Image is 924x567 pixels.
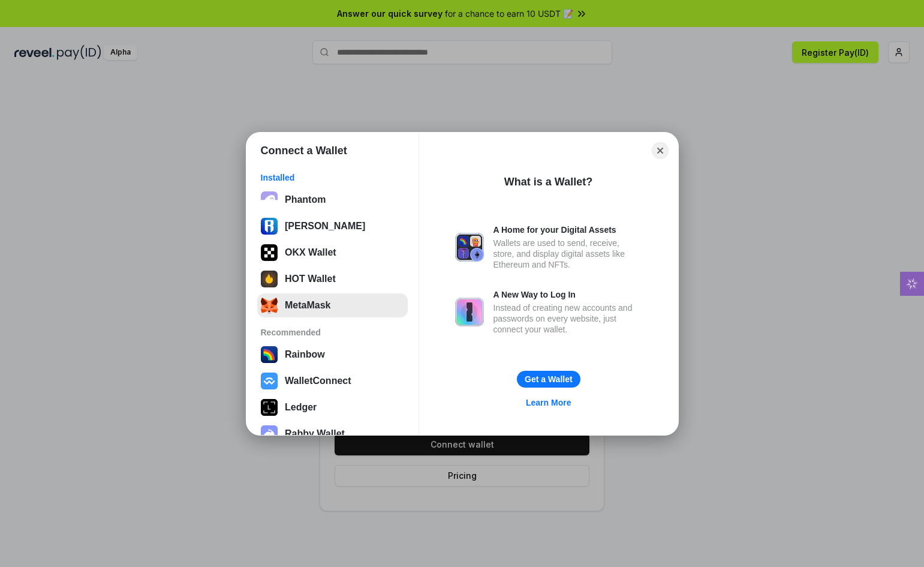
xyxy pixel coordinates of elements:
[493,289,642,300] div: A New Way to Log In
[517,371,580,388] button: Get a Wallet
[257,293,408,317] button: MetaMask
[257,343,408,367] button: Rainbow
[261,425,278,442] img: svg+xml,%3Csvg%20xmlns%3D%22http%3A%2F%2Fwww.w3.org%2F2000%2Fsvg%22%20fill%3D%22none%22%20viewBox...
[652,142,669,159] button: Close
[257,241,408,265] button: OKX Wallet
[261,172,404,183] div: Installed
[285,221,365,232] div: [PERSON_NAME]
[285,194,326,205] div: Phantom
[261,399,278,416] img: svg+xml,%3Csvg%20xmlns%3D%22http%3A%2F%2Fwww.w3.org%2F2000%2Fsvg%22%20width%3D%2228%22%20height%3...
[261,297,278,314] img: svg+xml;base64,PHN2ZyB3aWR0aD0iMzUiIGhlaWdodD0iMzQiIHZpZXdCb3g9IjAgMCAzNSAzNCIgZmlsbD0ibm9uZSIgeG...
[285,247,336,258] div: OKX Wallet
[493,302,642,335] div: Instead of creating new accounts and passwords on every website, just connect your wallet.
[261,346,278,363] img: svg+xml,%3Csvg%20width%3D%22120%22%20height%3D%22120%22%20viewBox%3D%220%200%20120%20120%22%20fil...
[261,191,278,208] img: epq2vO3P5aLWl15yRS7Q49p1fHTx2Sgh99jU3kfXv7cnPATIVQHAx5oQs66JWv3SWEjHOsb3kKgmE5WNBxBId7C8gm8wEgOvz...
[257,188,408,212] button: Phantom
[455,298,484,326] img: svg+xml,%3Csvg%20xmlns%3D%22http%3A%2F%2Fwww.w3.org%2F2000%2Fsvg%22%20fill%3D%22none%22%20viewBox...
[285,274,336,284] div: HOT Wallet
[257,422,408,446] button: Rabby Wallet
[261,244,278,261] img: 5VZ71FV6L7PA3gg3tXrdQ+DgLhC+75Wq3no69P3MC0NFQpx2lL04Ql9gHK1bRDjsSBIvScBnDTk1WrlGIZBorIDEYJj+rhdgn...
[493,238,642,270] div: Wallets are used to send, receive, store, and display digital assets like Ethereum and NFTs.
[455,233,484,262] img: svg+xml,%3Csvg%20xmlns%3D%22http%3A%2F%2Fwww.w3.org%2F2000%2Fsvg%22%20fill%3D%22none%22%20viewBox...
[261,218,278,235] img: svg%3E%0A
[261,271,278,287] img: 8zcXD2M10WKU0JIAAAAASUVORK5CYII=
[261,143,347,158] h1: Connect a Wallet
[493,224,642,235] div: A Home for your Digital Assets
[257,369,408,393] button: WalletConnect
[285,376,351,386] div: WalletConnect
[519,395,578,410] a: Learn More
[257,395,408,419] button: Ledger
[285,349,325,360] div: Rainbow
[285,300,330,311] div: MetaMask
[525,374,573,385] div: Get a Wallet
[261,327,404,338] div: Recommended
[257,267,408,291] button: HOT Wallet
[261,373,278,389] img: svg+xml,%3Csvg%20width%3D%2228%22%20height%3D%2228%22%20viewBox%3D%220%200%2028%2028%22%20fill%3D...
[526,397,571,408] div: Learn More
[257,214,408,238] button: [PERSON_NAME]
[285,428,345,439] div: Rabby Wallet
[504,175,592,189] div: What is a Wallet?
[285,402,317,413] div: Ledger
